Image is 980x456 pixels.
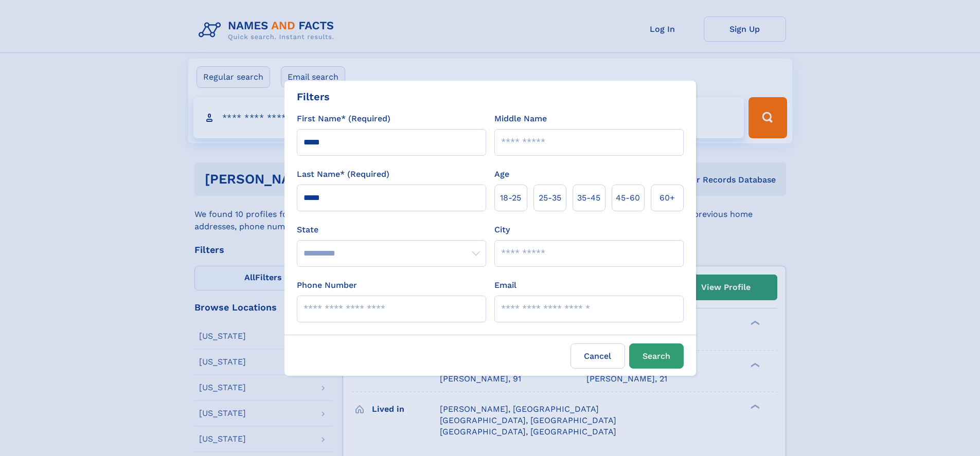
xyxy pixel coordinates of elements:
label: Middle Name [494,113,547,125]
span: 18‑25 [500,192,521,204]
label: Age [494,168,509,180]
button: Search [629,343,684,369]
span: 25‑35 [539,192,561,204]
label: Phone Number [297,279,357,291]
label: State [297,224,486,236]
label: City [494,224,510,236]
span: 60+ [660,192,675,204]
div: Filters [297,89,330,104]
label: First Name* (Required) [297,113,390,125]
label: Email [494,279,516,291]
span: 45‑60 [616,192,640,204]
label: Cancel [571,343,625,369]
label: Last Name* (Required) [297,168,389,180]
span: 35‑45 [577,192,600,204]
